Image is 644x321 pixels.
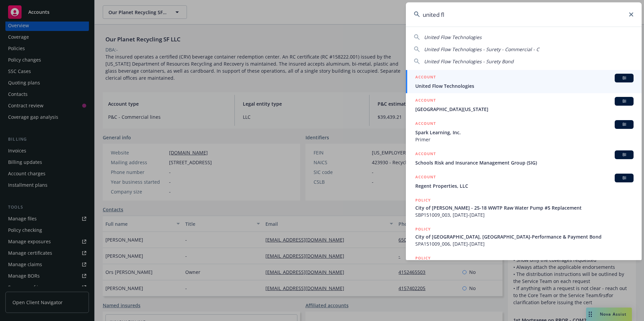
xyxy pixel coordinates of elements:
[415,136,634,143] span: Primer
[617,75,631,81] span: BI
[415,204,634,211] span: City of [PERSON_NAME] - 25-18 WWTP Raw Water Pump #5 Replacement
[415,97,436,105] h5: ACCOUNT
[424,58,514,65] span: United Flow Technologies - Surety Bond
[617,175,631,181] span: BI
[424,46,539,52] span: United Flow Technologies - Surety - Commercial - C
[415,182,634,189] span: Regent Properties, LLC
[415,82,634,90] span: United Flow Technologies
[406,222,642,251] a: POLICYCity of [GEOGRAPHIC_DATA], [GEOGRAPHIC_DATA]-Performance & Payment BondSPA151009_006, [DATE...
[415,129,634,136] span: Spark Learning, Inc.
[415,255,431,261] h5: POLICY
[415,174,436,182] h5: ACCOUNT
[415,150,436,158] h5: ACCOUNT
[406,70,642,93] a: ACCOUNTBIUnited Flow Technologies
[617,98,631,104] span: BI
[415,226,431,233] h5: POLICY
[415,106,634,113] span: [GEOGRAPHIC_DATA][US_STATE]
[424,34,482,40] span: United Flow Technologies
[415,74,436,82] h5: ACCOUNT
[415,211,634,218] span: SBP151009_003, [DATE]-[DATE]
[406,2,642,27] input: Search...
[415,197,431,204] h5: POLICY
[415,120,436,128] h5: ACCOUNT
[406,147,642,170] a: ACCOUNTBISchools Risk and Insurance Management Group (SIG)
[617,121,631,128] span: BI
[415,233,634,240] span: City of [GEOGRAPHIC_DATA], [GEOGRAPHIC_DATA]-Performance & Payment Bond
[617,152,631,158] span: BI
[406,193,642,222] a: POLICYCity of [PERSON_NAME] - 25-18 WWTP Raw Water Pump #5 ReplacementSBP151009_003, [DATE]-[DATE]
[406,93,642,116] a: ACCOUNTBI[GEOGRAPHIC_DATA][US_STATE]
[406,170,642,193] a: ACCOUNTBIRegent Properties, LLC
[415,240,634,247] span: SPA151009_006, [DATE]-[DATE]
[406,116,642,147] a: ACCOUNTBISpark Learning, Inc.Primer
[415,159,634,166] span: Schools Risk and Insurance Management Group (SIG)
[406,251,642,280] a: POLICY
